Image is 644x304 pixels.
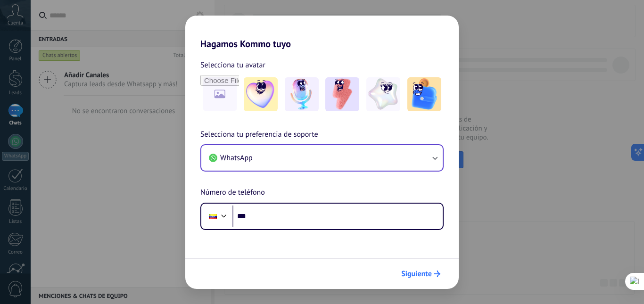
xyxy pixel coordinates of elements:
img: -3.jpeg [325,77,359,111]
div: Venezuela: + 58 [204,206,222,226]
img: -4.jpeg [366,77,400,111]
img: -2.jpeg [285,77,319,111]
button: WhatsApp [201,145,443,171]
button: Siguiente [397,266,445,282]
h2: Hagamos Kommo tuyo [185,16,459,49]
img: -1.jpeg [244,77,278,111]
span: Siguiente [401,271,432,277]
span: Selecciona tu preferencia de soporte [200,129,318,141]
span: Número de teléfono [200,187,265,199]
span: Selecciona tu avatar [200,59,265,71]
img: -5.jpeg [407,77,441,111]
span: WhatsApp [220,153,253,163]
